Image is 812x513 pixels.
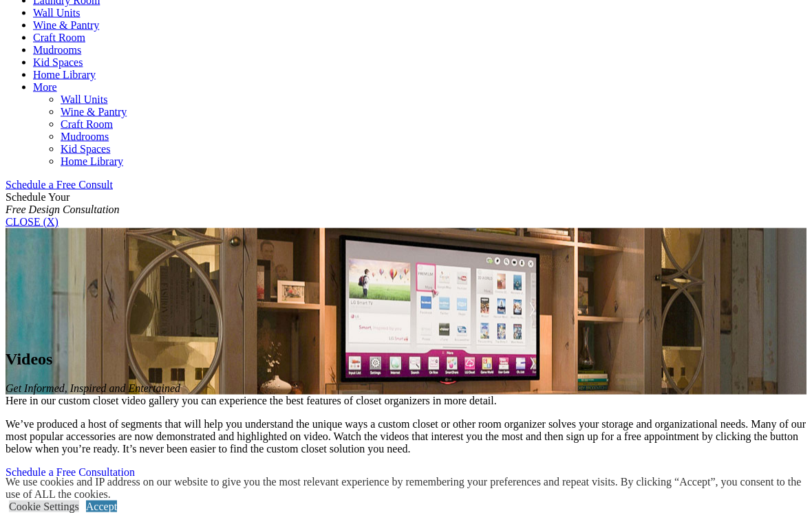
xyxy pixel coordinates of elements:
[33,56,83,68] a: Kid Spaces
[61,155,123,167] a: Home Library
[6,350,806,369] h1: Videos
[6,191,120,215] span: Schedule Your
[33,44,81,56] a: Mudrooms
[33,81,57,93] a: More menu text will display only on big screen
[86,501,117,512] a: Accept
[9,501,79,512] a: Cookie Settings
[61,118,113,130] a: Craft Room
[33,7,80,19] a: Wall Units
[6,179,113,190] a: Schedule a Free Consult (opens a dropdown menu)
[6,216,58,228] a: CLOSE (X)
[61,106,127,118] a: Wine & Pantry
[6,204,120,215] em: Free Design Consultation
[33,32,85,43] a: Craft Room
[33,69,96,80] a: Home Library
[6,382,180,394] em: Get Informed, Inspired and Entertained
[33,19,99,31] a: Wine & Pantry
[61,131,109,142] a: Mudrooms
[6,476,812,501] div: We use cookies and IP address on our website to give you the most relevant experience by remember...
[6,418,806,455] p: We’ve produced a host of segments that will help you understand the unique ways a custom closet o...
[6,466,135,478] a: Schedule a Free Consultation
[6,395,497,406] span: Here in our custom closet video gallery you can experience the best features of closet organizers...
[61,94,107,105] a: Wall Units
[61,143,110,155] a: Kid Spaces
